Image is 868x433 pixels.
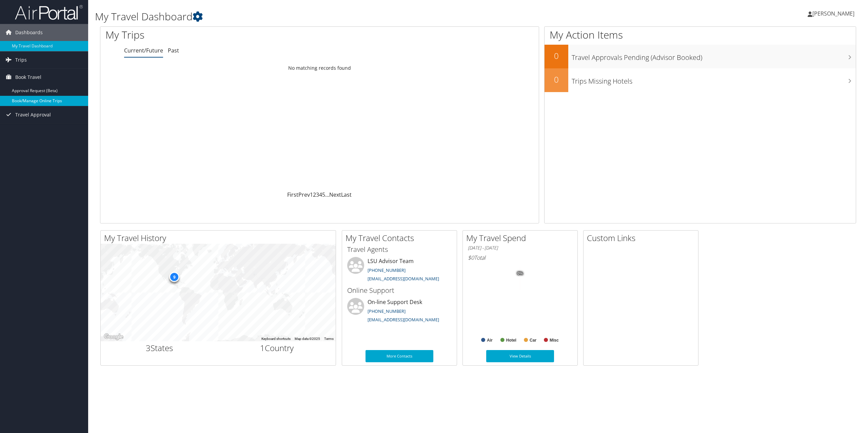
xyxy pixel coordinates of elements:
[468,245,572,251] h6: [DATE] - [DATE]
[15,24,43,41] span: Dashboards
[545,28,856,42] h1: My Action Items
[295,337,320,341] span: Map data ©2025
[341,191,352,198] a: Last
[468,254,572,261] h6: Total
[487,338,493,343] text: Air
[223,342,331,354] h2: Country
[366,350,433,362] a: More Contacts
[545,68,856,92] a: 0Trips Missing Hotels
[808,3,861,24] a: [PERSON_NAME]
[95,9,606,24] h1: My Travel Dashboard
[368,317,439,323] a: [EMAIL_ADDRESS][DOMAIN_NAME]
[15,69,41,86] span: Book Travel
[344,257,455,285] li: LSU Advisor Team
[346,232,457,244] h2: My Travel Contacts
[329,191,341,198] a: Next
[261,337,291,341] button: Keyboard shortcuts
[313,191,316,198] a: 2
[545,74,568,85] h2: 0
[106,342,213,354] h2: States
[347,286,452,295] h3: Online Support
[322,191,325,198] a: 5
[572,73,856,86] h3: Trips Missing Hotels
[260,342,265,353] span: 1
[545,50,568,62] h2: 0
[15,4,83,20] img: airportal-logo.png
[146,342,151,353] span: 3
[347,245,452,254] h3: Travel Agents
[104,232,336,244] h2: My Travel History
[517,272,523,276] tspan: 0%
[368,276,439,282] a: [EMAIL_ADDRESS][DOMAIN_NAME]
[486,350,554,362] a: View Details
[100,62,539,74] td: No matching records found
[168,47,179,54] a: Past
[368,308,406,314] a: [PHONE_NUMBER]
[466,232,577,244] h2: My Travel Spend
[324,337,334,341] a: Terms (opens in new tab)
[344,298,455,326] li: On-line Support Desk
[287,191,298,198] a: First
[124,47,163,54] a: Current/Future
[105,28,351,42] h1: My Trips
[550,338,559,343] text: Misc
[506,338,516,343] text: Hotel
[319,191,322,198] a: 4
[298,191,310,198] a: Prev
[15,51,27,68] span: Trips
[310,191,313,198] a: 1
[15,106,51,123] span: Travel Approval
[368,267,406,273] a: [PHONE_NUMBER]
[812,10,854,17] span: [PERSON_NAME]
[325,191,329,198] span: …
[545,45,856,68] a: 0Travel Approvals Pending (Advisor Booked)
[102,332,125,341] a: Open this area in Google Maps (opens a new window)
[530,338,536,343] text: Car
[587,232,698,244] h2: Custom Links
[572,49,856,62] h3: Travel Approvals Pending (Advisor Booked)
[169,272,179,282] div: 9
[468,254,474,261] span: $0
[102,332,125,341] img: Google
[316,191,319,198] a: 3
